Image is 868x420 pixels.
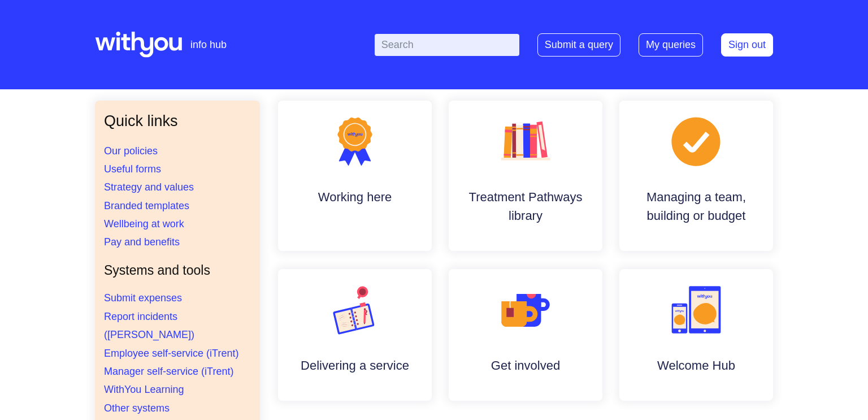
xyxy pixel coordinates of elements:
a: WithYou Learning [104,384,184,395]
h4: Get involved [458,356,593,375]
a: Welcome Hub [619,269,773,401]
p: info hub [190,37,227,53]
h4: Treatment Pathways library [458,188,593,225]
h3: Quick links [104,110,251,133]
a: Other systems [104,402,170,414]
a: Submit expenses [104,292,182,304]
h4: Working here [287,188,423,206]
a: Branded templates [104,200,189,211]
h4: Managing a team, building or budget [628,188,764,225]
h4: Welcome Hub [628,356,764,375]
a: Wellbeing at work [104,218,184,230]
a: Submit a query [537,33,620,57]
a: Treatment Pathways library [449,101,602,251]
a: Get involved [449,269,602,401]
a: Our policies [104,145,158,157]
a: Report incidents ([PERSON_NAME]) [104,311,194,340]
div: | - [375,33,773,57]
a: Sign out [721,33,773,57]
a: Delivering a service [278,269,432,401]
a: Pay and benefits [104,236,180,248]
a: Managing a team, building or budget [619,101,773,251]
a: Manager self-service (iTrent) [104,366,233,377]
a: Employee self-service (iTrent) [104,348,238,359]
input: Search [375,34,519,56]
a: Useful forms [104,163,161,175]
a: My queries [639,33,703,57]
a: Strategy and values [104,181,194,193]
h4: Systems and tools [104,261,251,280]
h4: Delivering a service [287,356,423,375]
a: Working here [278,101,432,251]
